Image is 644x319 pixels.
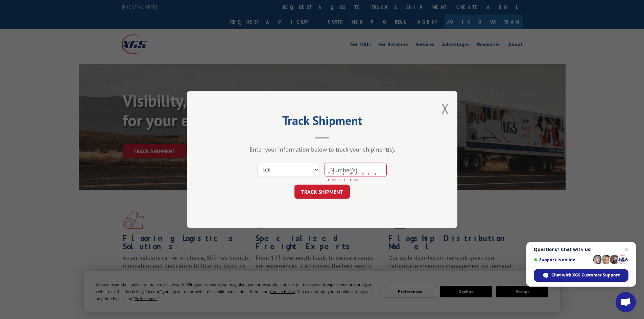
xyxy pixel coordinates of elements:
[534,247,628,252] span: Questions? Chat with us!
[442,100,449,117] button: Close modal
[623,245,631,254] span: Close chat
[616,292,636,312] div: Open chat
[325,163,387,177] input: Number(s)
[534,269,628,282] div: Chat with XGS Customer Support
[221,145,424,153] div: Enter your information below to track your shipment(s).
[294,185,350,199] button: TRACK SHIPMENT
[551,272,620,278] span: Chat with XGS Customer Support
[534,257,591,262] span: Support is online
[221,116,424,129] h2: Track Shipment
[328,171,387,182] span: This field is required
